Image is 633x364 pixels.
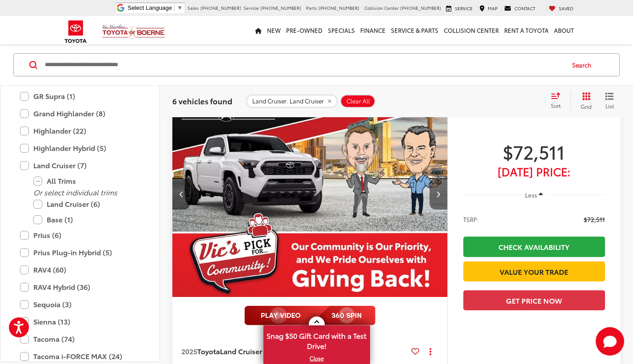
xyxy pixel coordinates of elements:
a: New [264,16,283,44]
a: Collision Center [441,16,502,44]
span: 6 vehicles found [172,95,232,106]
span: [PHONE_NUMBER] [318,4,359,11]
button: remove Land%20Cruiser: Land%20Cruiser [246,94,338,107]
span: Collision Center [364,4,399,11]
a: Specials [325,16,358,44]
button: List View [598,92,621,110]
label: Prius Plug-in Hybrid (5) [20,245,140,260]
label: Sienna (13) [20,314,140,329]
svg: Start Chat [596,327,624,356]
span: Snag $50 Gift Card with a Test Drive! [264,326,369,353]
span: Sort [551,102,561,109]
span: Saved [559,5,573,12]
label: Land Cruiser (7) [20,158,140,173]
button: Get Price Now [463,290,605,310]
div: 2025 Toyota Land Cruiser Land Cruiser 4 [172,91,448,297]
a: Pre-Owned [283,16,325,44]
button: Actions [423,343,438,359]
span: [PHONE_NUMBER] [260,4,301,11]
a: About [551,16,577,44]
span: Clear All [346,97,370,104]
label: Sequoia (3) [20,297,140,312]
span: Service [455,5,473,12]
a: 2025ToyotaLand Cruiser [181,346,408,356]
button: Next image [430,178,447,210]
label: Base (1) [33,212,140,227]
a: 2025 Toyota Land Cruiser Land Cruiser2025 Toyota Land Cruiser Land Cruiser2025 Toyota Land Cruise... [172,91,448,297]
span: $72,511 [584,215,605,224]
span: Less [525,191,537,199]
span: Land Cruiser [220,346,262,356]
span: [DATE] Price: [463,167,605,176]
span: Map [488,5,498,12]
label: Tacoma (74) [20,331,140,347]
span: ▼ [177,4,183,11]
span: Grid [581,102,592,110]
input: Search by Make, Model, or Keyword [44,54,564,75]
button: Search [564,54,604,76]
a: Home [252,16,264,44]
a: Service & Parts: Opens in a new tab [388,16,441,44]
label: Highlander (22) [20,123,140,138]
a: Check Availability [463,237,605,257]
label: RAV4 (60) [20,262,140,277]
label: Land Cruiser (6) [33,196,140,212]
button: Select sort value [546,92,570,110]
img: 2025 Toyota Land Cruiser Land Cruiser [172,91,448,297]
span: $72,511 [463,140,605,162]
a: Select Language​ [127,4,183,11]
a: My Saved Vehicles [546,5,576,12]
label: RAV4 Hybrid (36) [20,279,140,295]
span: List [605,102,614,109]
span: [PHONE_NUMBER] [200,4,241,11]
label: All Trims [33,173,140,189]
button: Grid View [570,92,598,110]
label: GR Supra (1) [20,88,140,104]
span: ​ [174,4,175,11]
span: Select Language [127,4,172,11]
span: Toyota [197,346,220,356]
span: Land Cruiser: Land Cruiser [252,97,324,104]
span: dropdown dots [430,348,431,355]
a: Value Your Trade [463,261,605,281]
span: Contact [514,5,535,12]
span: 2025 [181,346,197,356]
span: [PHONE_NUMBER] [400,4,441,11]
label: Prius (6) [20,227,140,243]
label: Highlander Hybrid (5) [20,140,140,156]
img: Vic Vaughan Toyota of Boerne [102,24,165,40]
a: Service [444,5,475,12]
span: Parts [306,4,317,11]
span: Sales [187,4,199,11]
label: Grand Highlander (8) [20,106,140,121]
button: Previous image [172,178,190,210]
a: Contact [502,5,537,12]
span: TSRP: [463,215,479,224]
img: full motion video [244,306,375,325]
img: Toyota [59,17,92,46]
a: Finance [358,16,388,44]
span: Service [243,4,259,11]
button: Less [521,187,548,203]
label: Tacoma i-FORCE MAX (24) [20,348,140,364]
a: Map [477,5,500,12]
button: Clear All [340,94,375,107]
i: Or select individual trims [33,187,117,197]
a: Rent a Toyota [502,16,551,44]
button: Toggle Chat Window [596,327,624,356]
